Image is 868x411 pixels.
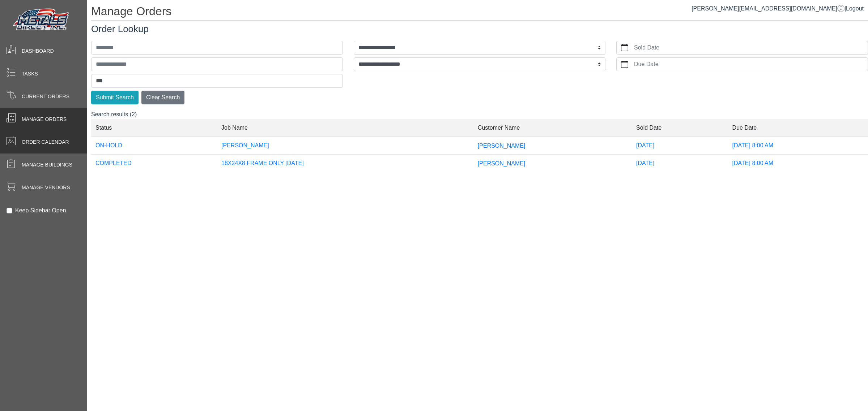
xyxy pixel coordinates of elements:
td: [DATE] 8:00 AM [728,155,868,172]
span: Dashboard [22,47,54,55]
td: Sold Date [632,119,728,137]
span: [PERSON_NAME] [478,142,526,148]
label: Due Date [633,58,868,71]
td: Customer Name [473,119,632,137]
td: [DATE] [632,137,728,155]
span: Order Calendar [22,138,69,146]
div: Search results (2) [91,110,868,178]
span: Manage Orders [22,116,67,123]
td: [DATE] [632,155,728,172]
label: Sold Date [633,41,868,54]
td: [DATE] 8:00 AM [728,137,868,155]
label: Keep Sidebar Open [15,206,66,215]
a: [PERSON_NAME][EMAIL_ADDRESS][DOMAIN_NAME] [692,5,844,12]
span: [PERSON_NAME] [478,160,526,166]
svg: calendar [621,44,628,51]
img: Metals Direct Inc Logo [11,7,72,33]
span: Manage Buildings [22,161,72,169]
h3: Order Lookup [91,23,868,35]
button: Clear Search [141,91,184,104]
td: ON-HOLD [91,137,217,155]
h1: Manage Orders [91,4,868,21]
span: Current Orders [22,93,69,100]
span: Logout [846,5,864,12]
span: Tasks [22,70,38,78]
span: Manage Vendors [22,184,70,191]
button: Submit Search [91,91,139,104]
td: [PERSON_NAME] [217,137,473,155]
svg: calendar [621,61,628,68]
td: Due Date [728,119,868,137]
td: 18X24X8 FRAME ONLY [DATE] [217,155,473,172]
td: COMPLETED [91,155,217,172]
button: calendar [617,41,633,54]
div: | [692,4,864,13]
td: Status [91,119,217,137]
td: Job Name [217,119,473,137]
button: calendar [617,58,633,71]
